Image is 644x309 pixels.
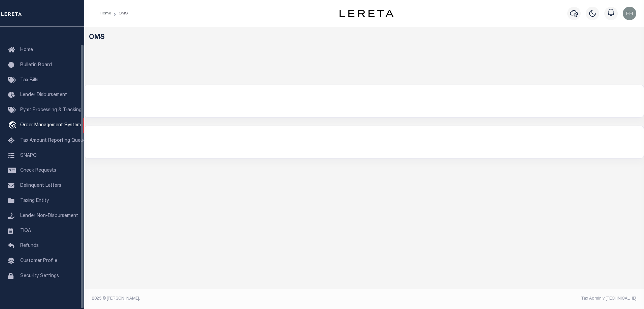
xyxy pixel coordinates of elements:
li: OMS [111,10,128,16]
span: Refunds [20,244,39,248]
span: Security Settings [20,274,59,278]
div: 2025 © [PERSON_NAME]. [87,296,364,302]
span: Check Requests [20,168,56,173]
span: Delinquent Letters [20,183,61,188]
span: Pymt Processing & Tracking [20,108,82,113]
span: Lender Disbursement [20,93,67,97]
span: TIQA [20,228,31,233]
span: Tax Bills [20,78,38,83]
span: Tax Amount Reporting Queue [20,138,86,143]
h5: OMS [89,34,640,42]
div: Tax Admin v.[TECHNICAL_ID] [369,296,637,302]
span: Taxing Entity [20,198,49,203]
span: SNAPQ [20,153,37,158]
span: Order Management System [20,123,81,128]
a: Home [100,11,111,15]
span: Home [20,48,33,52]
span: Lender Non-Disbursement [20,214,78,218]
span: Customer Profile [20,259,57,263]
i: travel_explore [8,121,19,130]
span: Bulletin Board [20,63,52,68]
img: svg+xml;base64,PHN2ZyB4bWxucz0iaHR0cDovL3d3dy53My5vcmcvMjAwMC9zdmciIHBvaW50ZXItZXZlbnRzPSJub25lIi... [623,7,636,20]
img: logo-dark.svg [340,10,393,17]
